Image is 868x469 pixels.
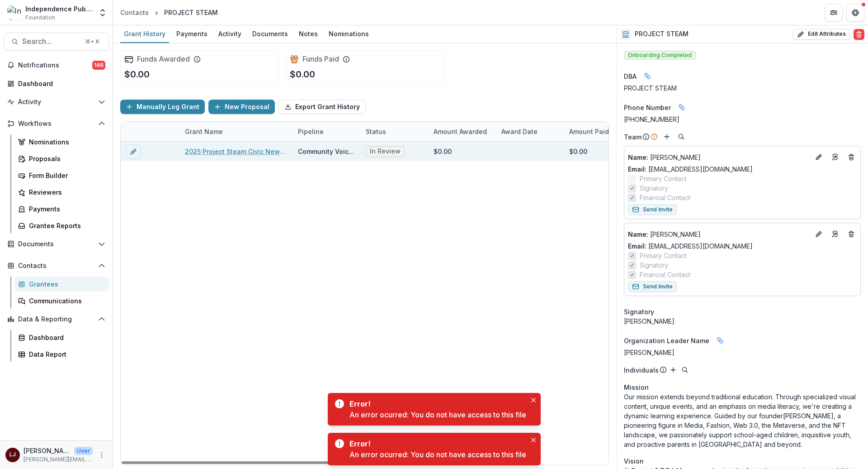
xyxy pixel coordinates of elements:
[624,132,642,142] p: Team
[624,336,709,345] span: Organization Leader Name
[628,241,753,251] a: Email: [EMAIL_ADDRESS][DOMAIN_NAME]
[18,120,94,128] span: Workflows
[628,153,810,162] a: Name: [PERSON_NAME]
[215,27,245,40] div: Activity
[624,365,659,375] p: Individuals
[360,127,392,136] div: Status
[249,27,292,40] div: Documents
[29,221,102,230] div: Grantee Reports
[173,27,211,40] div: Payments
[92,61,105,70] span: 146
[278,100,366,114] button: Export Grant History
[360,122,428,141] div: Status
[29,333,102,342] div: Dashboard
[828,227,842,241] a: Go to contact
[628,230,810,239] a: Name: [PERSON_NAME]
[628,230,810,239] p: [PERSON_NAME]
[846,4,864,22] button: Get Help
[813,152,824,163] button: Edit
[18,316,94,323] span: Data & Reporting
[14,134,109,149] a: Nominations
[126,144,141,159] button: edit
[628,204,677,215] button: Send Invite
[185,147,287,156] a: 2025 Project Steam Civic News & Engagement
[713,333,727,348] button: Linked binding
[298,147,355,156] div: Community Voices
[292,122,360,141] div: Pipeline
[428,127,492,136] div: Amount Awarded
[624,307,654,316] span: Signatory
[14,330,109,345] a: Dashboard
[496,127,543,136] div: Award Date
[179,122,292,141] div: Grant Name
[428,122,496,141] div: Amount Awarded
[18,98,94,106] span: Activity
[96,450,107,460] button: More
[496,122,564,141] div: Award Date
[668,364,679,375] button: Add
[640,69,655,83] button: Linked binding
[29,171,102,180] div: Form Builder
[302,55,339,63] h2: Funds Paid
[679,364,690,375] button: Search
[325,25,373,43] a: Nominations
[676,131,687,142] button: Search
[29,279,102,289] div: Grantees
[661,131,672,142] button: Add
[628,242,646,250] span: Email:
[675,100,689,115] button: Linked binding
[4,237,109,251] button: Open Documents
[640,260,668,270] span: Signatory
[117,6,152,19] a: Contacts
[96,4,109,22] button: Open entity switcher
[249,25,292,43] a: Documents
[292,127,329,136] div: Pipeline
[25,4,93,14] div: Independence Public Media Foundation
[14,201,109,216] a: Payments
[4,258,109,273] button: Open Contacts
[74,447,93,455] p: User
[29,296,102,306] div: Communications
[640,183,668,193] span: Signatory
[290,67,315,81] p: $0.00
[24,455,93,464] p: [PERSON_NAME][EMAIL_ADDRESS][DOMAIN_NAME]
[173,25,211,43] a: Payments
[14,277,109,292] a: Grantees
[434,147,452,156] div: $0.00
[29,204,102,214] div: Payments
[813,229,824,239] button: Edit
[120,8,149,17] div: Contacts
[18,262,94,270] span: Contacts
[635,30,689,38] h2: PROJECT STEAM
[164,8,218,17] div: PROJECT STEAM
[624,103,671,112] span: Phone Number
[22,37,80,46] span: Search...
[628,281,677,292] button: Send Invite
[640,270,690,279] span: Financial Contact
[137,55,190,63] h2: Funds Awarded
[4,58,109,72] button: Notifications146
[14,218,109,233] a: Grantee Reports
[4,33,109,51] button: Search...
[14,151,109,166] a: Proposals
[569,127,609,136] p: Amount Paid
[564,122,632,141] div: Amount Paid
[846,229,857,239] button: Deletes
[624,348,861,357] p: [PERSON_NAME]
[18,79,102,88] div: Dashboard
[624,383,649,392] span: Mission
[124,67,150,81] p: $0.00
[846,152,857,163] button: Deletes
[14,293,109,308] a: Communications
[120,25,169,43] a: Grant History
[628,165,646,173] span: Email:
[793,29,850,40] button: Edit Attributes
[18,62,92,69] span: Notifications
[624,456,644,466] span: Vision
[624,72,637,81] span: DBA
[624,316,861,326] div: [PERSON_NAME]
[628,153,648,161] span: Name :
